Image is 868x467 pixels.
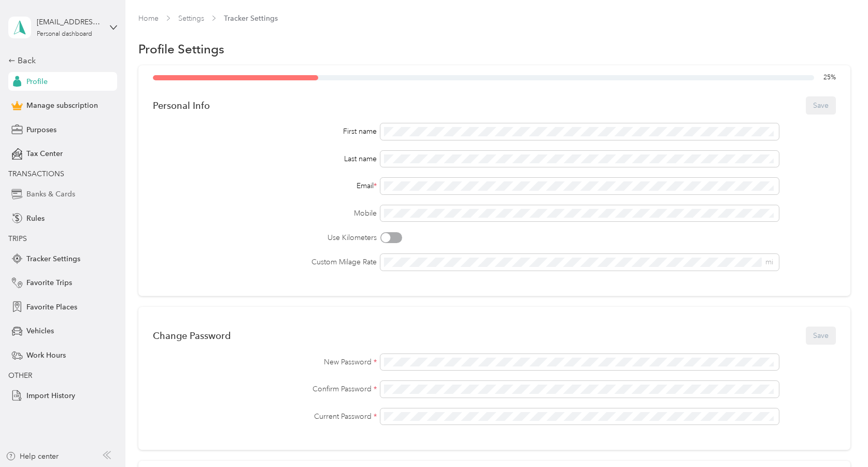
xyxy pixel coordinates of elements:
[153,153,377,164] div: Last name
[26,277,72,288] span: Favorite Trips
[153,330,231,341] div: Change Password
[224,13,278,24] span: Tracker Settings
[26,148,63,159] span: Tax Center
[6,451,59,462] button: Help center
[26,390,75,401] span: Import History
[138,14,159,23] a: Home
[37,31,92,37] div: Personal dashboard
[8,54,112,67] div: Back
[138,44,224,54] h1: Profile Settings
[26,76,48,87] span: Profile
[26,100,98,111] span: Manage subscription
[26,189,75,200] span: Banks & Cards
[26,302,77,313] span: Favorite Places
[810,409,868,467] iframe: Everlance-gr Chat Button Frame
[26,253,80,264] span: Tracker Settings
[8,169,64,178] span: TRANSACTIONS
[153,384,377,394] label: Confirm Password
[8,371,32,380] span: OTHER
[26,124,56,135] span: Purposes
[153,357,377,367] label: New Password
[153,180,377,191] div: Email
[26,350,66,361] span: Work Hours
[823,73,836,82] span: 25 %
[153,257,377,267] label: Custom Milage Rate
[8,234,27,243] span: TRIPS
[26,213,45,224] span: Rules
[178,14,204,23] a: Settings
[153,232,377,243] label: Use Kilometers
[765,258,773,266] span: mi
[37,17,102,27] div: [EMAIL_ADDRESS][DOMAIN_NAME]
[153,411,377,422] label: Current Password
[153,100,210,111] div: Personal Info
[153,126,377,137] div: First name
[26,326,54,336] span: Vehicles
[153,208,377,219] label: Mobile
